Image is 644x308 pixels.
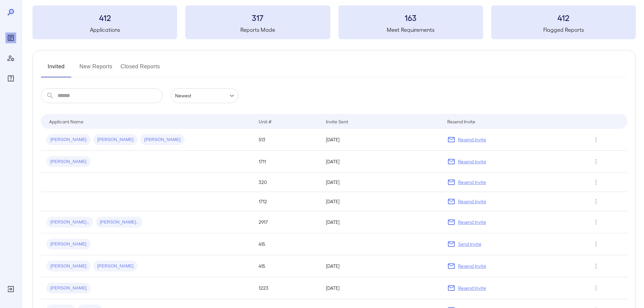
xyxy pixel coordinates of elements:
button: Row Actions [591,156,601,167]
span: [PERSON_NAME] [93,263,138,269]
span: [PERSON_NAME] [46,159,91,165]
span: [PERSON_NAME].. [96,219,142,226]
div: FAQ [5,73,16,84]
summary: 412Applications317Reports Made163Meet Requirements412Flagged Reports [32,5,636,39]
td: [DATE] [320,277,442,299]
div: Manage Users [5,53,16,64]
h3: 412 [32,12,177,23]
td: [DATE] [320,211,442,233]
td: [DATE] [320,255,442,277]
td: 320 [253,173,320,192]
p: Resend Invite [458,179,486,186]
h3: 163 [338,12,483,23]
p: Resend Invite [458,136,486,143]
button: Closed Reports [121,61,160,77]
button: Invited [41,61,71,77]
td: 1223 [253,277,320,299]
button: Row Actions [591,261,601,271]
td: 513 [253,129,320,151]
button: Row Actions [591,283,601,293]
td: [DATE] [320,151,442,173]
button: Row Actions [591,239,601,250]
span: [PERSON_NAME] [46,285,91,291]
p: Resend Invite [458,263,486,269]
div: Log Out [5,284,16,294]
p: Resend Invite [458,198,486,205]
td: [DATE] [320,129,442,151]
p: Resend Invite [458,285,486,291]
td: 2917 [253,211,320,233]
h3: 317 [185,12,330,23]
h3: 412 [491,12,636,23]
button: Row Actions [591,134,601,145]
button: Row Actions [591,196,601,207]
td: 1711 [253,151,320,173]
td: [DATE] [320,192,442,211]
span: [PERSON_NAME] [46,263,91,269]
p: Send Invite [458,241,481,247]
div: Reports [5,32,16,43]
div: Resend Invite [447,117,475,125]
span: [PERSON_NAME] [93,137,138,143]
h5: Reports Made [185,26,330,34]
span: [PERSON_NAME].. [46,219,93,226]
button: Row Actions [591,177,601,188]
td: 415 [253,255,320,277]
p: Resend Invite [458,158,486,165]
span: [PERSON_NAME] [46,241,91,247]
span: [PERSON_NAME] [140,137,185,143]
div: Applicant Name [49,117,84,125]
div: Invite Sent [326,117,348,125]
button: New Reports [79,61,113,77]
td: 1712 [253,192,320,211]
button: Row Actions [591,217,601,228]
p: Resend Invite [458,219,486,226]
div: Newest [171,88,238,103]
h5: Applications [32,26,177,34]
h5: Meet Requirements [338,26,483,34]
td: [DATE] [320,173,442,192]
div: Unit # [259,117,271,125]
span: [PERSON_NAME] [46,137,91,143]
td: 415 [253,233,320,255]
h5: Flagged Reports [491,26,636,34]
